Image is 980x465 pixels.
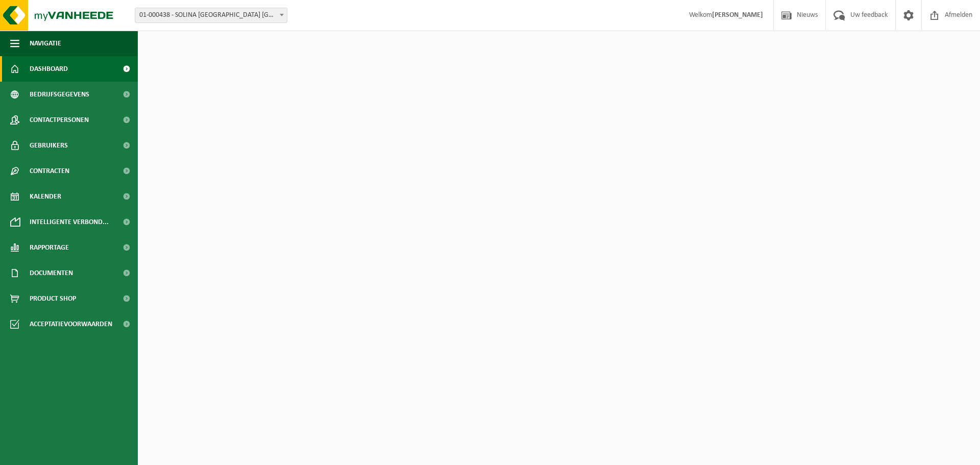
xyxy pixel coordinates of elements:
span: Kalender [30,184,61,209]
strong: [PERSON_NAME] [712,11,763,19]
span: Intelligente verbond... [30,209,109,235]
span: Gebruikers [30,133,68,158]
span: 01-000438 - SOLINA BELGIUM NV/AG - EKE [135,8,287,22]
span: Rapportage [30,235,69,260]
span: Navigatie [30,31,61,56]
span: Documenten [30,260,73,286]
span: Acceptatievoorwaarden [30,311,112,337]
span: Contracten [30,158,69,184]
span: Bedrijfsgegevens [30,82,89,107]
span: Dashboard [30,56,68,82]
span: Contactpersonen [30,107,89,133]
span: 01-000438 - SOLINA BELGIUM NV/AG - EKE [135,8,287,23]
span: Product Shop [30,286,76,311]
